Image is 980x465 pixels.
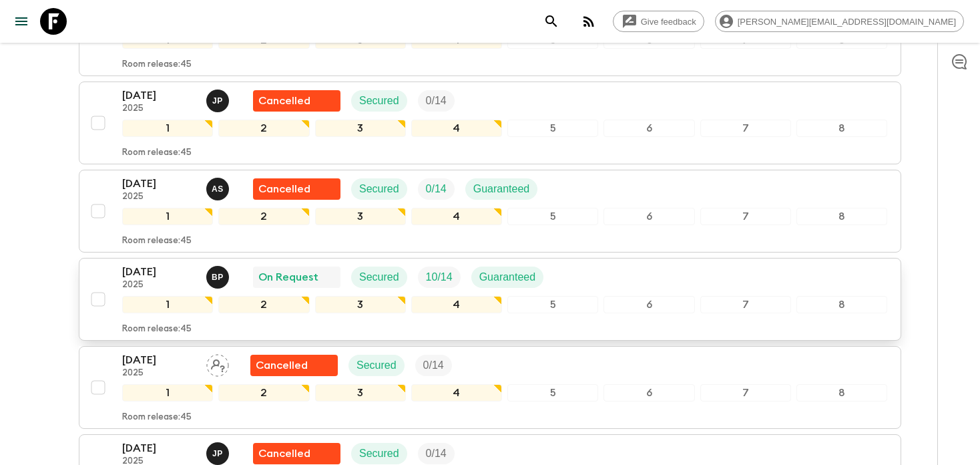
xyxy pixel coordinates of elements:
p: Secured [359,269,399,285]
a: Give feedback [613,11,704,32]
p: 2025 [122,280,196,291]
button: BP [206,266,232,289]
div: 3 [315,384,406,402]
p: Secured [359,181,399,197]
p: Room release: 45 [122,148,192,158]
p: Room release: 45 [122,59,192,70]
div: Trip Fill [418,267,461,288]
p: Guaranteed [473,181,530,197]
p: On Request [258,269,318,285]
p: 0 / 14 [426,181,447,197]
p: 10 / 14 [426,269,453,285]
div: 5 [507,120,598,137]
button: menu [8,8,35,35]
p: Room release: 45 [122,324,192,335]
div: 6 [603,208,694,225]
p: [DATE] [122,88,196,104]
p: A S [212,184,224,194]
div: 5 [507,208,598,225]
span: Give feedback [634,17,704,27]
div: 4 [411,384,502,402]
p: J P [212,96,223,106]
div: 7 [700,296,791,313]
div: 3 [315,208,406,225]
p: Secured [359,93,399,109]
div: Secured [351,443,407,464]
p: B P [212,272,224,283]
div: 2 [218,296,309,313]
p: Cancelled [258,181,310,197]
div: Trip Fill [418,90,455,112]
div: Trip Fill [418,178,455,200]
p: Cancelled [258,93,310,109]
p: Secured [359,446,399,462]
p: [DATE] [122,352,196,368]
span: Josefina Paez [206,446,232,457]
div: 1 [122,384,213,402]
span: Josefina Paez [206,94,232,104]
p: Guaranteed [479,269,536,285]
div: 7 [700,208,791,225]
button: [DATE]2025Anne SgrazzuttiFlash Pack cancellationSecuredTrip FillGuaranteed12345678Room release:45 [79,170,901,253]
p: Cancelled [256,357,308,373]
div: Flash Pack cancellation [253,90,340,112]
div: 5 [507,384,598,402]
div: Secured [348,355,405,376]
div: Flash Pack cancellation [250,355,338,376]
p: 2025 [122,368,196,379]
p: J P [212,448,223,459]
div: 1 [122,208,213,225]
p: [DATE] [122,264,196,280]
div: 4 [411,296,502,313]
div: 6 [603,384,694,402]
div: 2 [218,384,309,402]
div: 2 [218,208,309,225]
span: Anne Sgrazzutti [206,182,232,192]
p: [DATE] [122,176,196,192]
span: [PERSON_NAME][EMAIL_ADDRESS][DOMAIN_NAME] [730,17,963,27]
div: 7 [700,120,791,137]
button: JP [206,90,232,112]
div: 5 [507,296,598,313]
div: 3 [315,296,406,313]
div: Flash Pack cancellation [253,178,340,200]
div: 4 [411,208,502,225]
p: 2025 [122,104,196,114]
div: Trip Fill [415,355,452,376]
div: Secured [351,90,407,112]
button: [DATE]2025Beatriz PestanaOn RequestSecuredTrip FillGuaranteed12345678Room release:45 [79,258,901,341]
div: 1 [122,296,213,313]
p: Room release: 45 [122,412,192,423]
p: Secured [356,357,397,373]
p: 0 / 14 [423,357,444,373]
span: Beatriz Pestana [206,270,232,281]
div: Secured [351,267,407,288]
p: 0 / 14 [426,446,447,462]
span: Assign pack leader [206,358,229,369]
div: 8 [796,296,887,313]
div: 7 [700,384,791,402]
button: [DATE]2025Josefina PaezFlash Pack cancellationSecuredTrip Fill12345678Room release:45 [79,82,901,164]
div: 8 [796,384,887,402]
div: 8 [796,208,887,225]
p: 0 / 14 [426,93,447,109]
p: 2025 [122,192,196,202]
div: 6 [603,296,694,313]
div: 6 [603,120,694,137]
button: search adventures [538,8,565,35]
button: [DATE]2025Assign pack leaderFlash Pack cancellationSecuredTrip Fill12345678Room release:45 [79,346,901,429]
button: AS [206,178,232,200]
p: Cancelled [258,446,310,462]
div: 1 [122,120,213,137]
div: Secured [351,178,407,200]
div: Trip Fill [418,443,455,464]
p: Room release: 45 [122,236,192,247]
div: 2 [218,120,309,137]
div: 3 [315,120,406,137]
div: [PERSON_NAME][EMAIL_ADDRESS][DOMAIN_NAME] [715,11,964,32]
div: 8 [796,120,887,137]
div: Flash Pack cancellation [253,443,340,464]
button: JP [206,442,232,465]
div: 4 [411,120,502,137]
p: [DATE] [122,440,196,456]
